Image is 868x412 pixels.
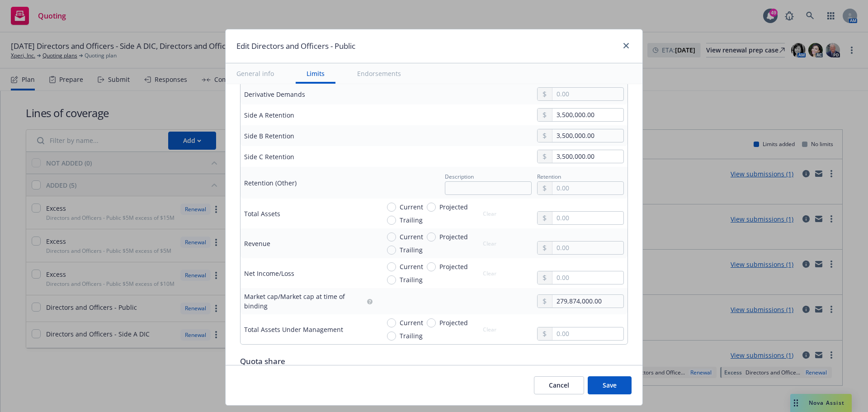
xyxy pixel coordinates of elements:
[226,63,285,84] button: General info
[400,331,423,341] span: Trailing
[552,182,623,194] input: 0.00
[244,325,343,334] div: Total Assets Under Management
[552,129,623,142] input: 0.00
[244,239,270,248] div: Revenue
[387,246,396,255] input: Trailing
[400,202,423,212] span: Current
[537,173,561,180] span: Retention
[400,245,423,255] span: Trailing
[445,173,474,180] span: Description
[244,90,305,99] div: Derivative Demands
[552,271,623,284] input: 0.00
[387,262,396,271] input: Current
[236,40,355,52] h1: Edit Directors and Officers - Public
[244,152,294,161] div: Side C Retention
[400,232,423,242] span: Current
[552,242,623,254] input: 0.00
[427,262,436,271] input: Projected
[439,318,468,327] span: Projected
[244,110,294,120] div: Side A Retention
[387,232,396,242] input: Current
[244,178,297,188] div: Retention (Other)
[552,212,623,224] input: 0.00
[552,327,623,340] input: 0.00
[427,232,436,242] input: Projected
[621,40,632,51] a: close
[552,109,623,121] input: 0.00
[400,215,423,225] span: Trailing
[552,150,623,163] input: 0.00
[387,318,396,327] input: Current
[244,131,294,141] div: Side B Retention
[439,202,468,212] span: Projected
[427,203,436,212] input: Projected
[244,269,294,278] div: Net Income/Loss
[296,63,335,84] button: Limits
[387,331,396,341] input: Trailing
[588,376,632,394] button: Save
[387,203,396,212] input: Current
[400,318,423,327] span: Current
[439,262,468,271] span: Projected
[240,355,628,367] div: Quota share
[534,376,584,394] button: Cancel
[387,216,396,225] input: Trailing
[552,88,623,100] input: 0.00
[387,275,396,284] input: Trailing
[400,262,423,271] span: Current
[346,63,412,84] button: Endorsements
[427,318,436,327] input: Projected
[439,232,468,242] span: Projected
[400,275,423,284] span: Trailing
[244,209,280,218] div: Total Assets
[552,295,623,308] input: 0.00
[244,292,365,311] div: Market cap/Market cap at time of binding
